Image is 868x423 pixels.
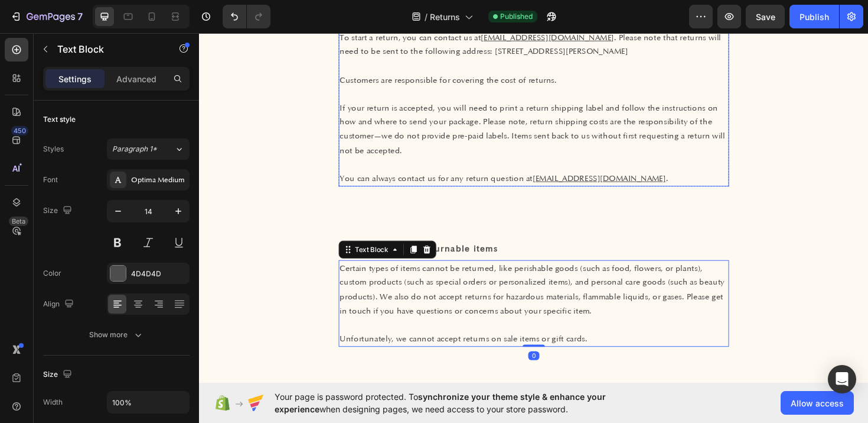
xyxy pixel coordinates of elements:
[425,11,428,23] span: /
[500,11,533,22] span: Published
[9,217,28,226] div: Beta
[116,73,156,85] p: Advanced
[107,392,189,413] input: Auto
[149,317,560,332] p: Unfortunately, we cannot accept returns on sale items or gift cards.
[149,243,560,302] p: Certain types of items cannot be returned, like perishable goods (such as food, flowers, or plant...
[5,5,88,28] button: 7
[43,144,64,154] div: Styles
[791,397,844,409] span: Allow access
[800,11,829,23] div: Publish
[58,73,92,85] p: Settings
[353,150,494,160] a: [EMAIL_ADDRESS][DOMAIN_NAME]
[275,390,652,415] span: Your page is password protected. To when designing pages, we need access to your store password.
[298,1,439,11] a: [EMAIL_ADDRESS][DOMAIN_NAME]
[11,126,28,135] div: 450
[275,392,606,414] span: synchronize your theme style & enhance your experience
[43,324,190,345] button: Show more
[828,365,856,393] div: Open Intercom Messenger
[89,329,144,341] div: Show more
[43,397,63,408] div: Width
[781,391,854,415] button: Allow access
[789,5,839,28] button: Publish
[77,9,83,24] p: 7
[107,138,190,160] button: Paragraph 1*
[756,12,775,22] span: Save
[149,58,560,162] p: If your return is accepted, you will need to print a return shipping label and follow the instruc...
[131,269,187,279] div: 4D4D4D
[112,144,157,154] span: Paragraph 1*
[430,11,460,23] span: Returns
[131,175,187,186] div: Optima Medium
[162,225,203,235] div: Text Block
[57,42,158,56] p: Text Block
[43,175,58,185] div: Font
[199,32,868,384] iframe: Design area
[746,5,785,28] button: Save
[348,338,360,347] div: 0
[149,221,560,237] p: Exceptions / non-returnable items
[43,114,76,125] div: Text style
[43,203,74,219] div: Size
[43,268,61,279] div: Color
[43,296,76,312] div: Align
[43,367,74,383] div: Size
[223,5,270,28] div: Undo/Redo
